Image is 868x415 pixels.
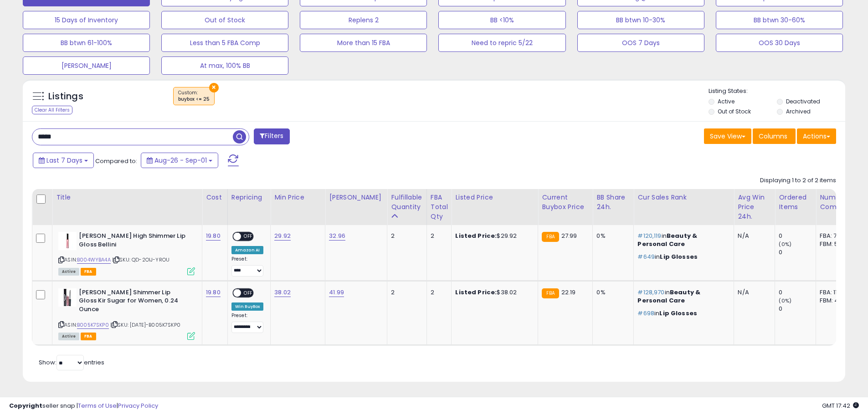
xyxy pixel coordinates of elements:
div: Title [56,193,198,202]
label: Deactivated [786,97,820,105]
span: Beauty & Personal Care [637,231,697,248]
div: 0 [779,232,816,240]
span: #120,119 [637,231,661,240]
b: [PERSON_NAME] High Shimmer Lip Gloss Bellini [79,232,190,251]
a: 32.96 [329,231,345,241]
div: Clear All Filters [32,106,72,114]
label: Archived [786,108,811,115]
div: 2 [431,232,445,240]
button: At max, 100% BB [161,56,288,75]
button: Last 7 Days [33,153,94,168]
b: Listed Price: [455,231,497,240]
label: Out of Stock [718,108,751,115]
small: FBA [542,288,559,298]
div: Min Price [274,193,321,202]
button: Aug-26 - Sep-01 [141,153,218,168]
div: Fulfillable Quantity [391,193,422,212]
span: Compared to: [95,157,137,165]
span: Custom: [178,89,210,103]
button: Save View [704,128,751,144]
p: in [637,309,727,318]
a: Terms of Use [78,401,117,410]
div: buybox <= 25 [178,96,210,102]
button: Need to repric 5/22 [438,34,565,52]
button: × [209,83,219,92]
span: #128,970 [637,288,664,297]
label: Active [718,97,734,105]
img: 31SQuyIXqcL._SL40_.jpg [58,288,77,307]
div: Cur Sales Rank [637,193,730,202]
span: #698 [637,309,654,318]
div: 2 [431,288,445,297]
button: More than 15 FBA [300,34,427,52]
span: #649 [637,252,655,261]
button: 15 Days of Inventory [23,11,150,29]
p: Listing States: [709,87,845,96]
div: 0 [779,305,816,313]
p: in [637,288,727,305]
a: 41.99 [329,288,344,297]
div: seller snap | | [9,402,158,410]
div: Preset: [231,313,264,333]
div: Repricing [231,193,267,202]
div: Current Buybox Price [542,193,589,212]
div: Preset: [231,256,264,277]
button: BB btwn 10-30% [577,11,704,29]
span: 22.19 [561,288,576,297]
div: Num of Comp. [820,193,853,212]
button: Actions [797,128,836,144]
span: FBA [81,268,96,276]
span: All listings currently available for purchase on Amazon [58,268,79,276]
div: FBM: 5 [820,240,850,248]
button: Columns [753,128,796,144]
p: in [637,253,727,261]
button: Out of Stock [161,11,288,29]
div: $38.02 [455,288,531,297]
a: 38.02 [274,288,291,297]
div: 0% [596,232,627,240]
div: Win BuyBox [231,302,264,311]
span: OFF [241,233,256,241]
div: Listed Price [455,193,534,202]
h5: Listings [48,90,83,103]
span: Columns [759,132,787,141]
button: OOS 7 Days [577,34,704,52]
div: N/A [738,288,768,297]
a: Privacy Policy [118,401,158,410]
div: FBA: 11 [820,288,850,297]
div: [PERSON_NAME] [329,193,383,202]
div: ASIN: [58,288,195,339]
span: Lip Glosses [659,309,697,318]
div: 0 [779,288,816,297]
div: Cost [206,193,224,202]
a: B005K7SKP0 [77,321,109,329]
a: 19.80 [206,288,221,297]
small: FBA [542,232,559,242]
div: FBA Total Qty [431,193,448,221]
small: (0%) [779,241,791,248]
a: 19.80 [206,231,221,241]
button: Less than 5 FBA Comp [161,34,288,52]
button: OOS 30 Days [716,34,843,52]
img: 31P+Kl9TiyL._SL40_.jpg [58,232,77,250]
div: 2 [391,232,419,240]
span: Aug-26 - Sep-01 [154,156,207,165]
div: 0% [596,288,627,297]
span: OFF [241,289,256,297]
button: Replens 2 [300,11,427,29]
div: N/A [738,232,768,240]
div: BB Share 24h. [596,193,630,212]
p: in [637,232,727,248]
div: 2 [391,288,419,297]
div: 0 [779,248,816,256]
b: [PERSON_NAME] Shimmer Lip Gloss Kir Sugar for Women, 0.24 Ounce [79,288,190,316]
strong: Copyright [9,401,42,410]
span: Last 7 Days [46,156,82,165]
a: B004WYBA4A [77,256,111,264]
span: FBA [81,333,96,340]
span: All listings currently available for purchase on Amazon [58,333,79,340]
div: Ordered Items [779,193,812,212]
span: 27.99 [561,231,577,240]
span: Show: entries [39,358,104,367]
button: Filters [254,128,289,144]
